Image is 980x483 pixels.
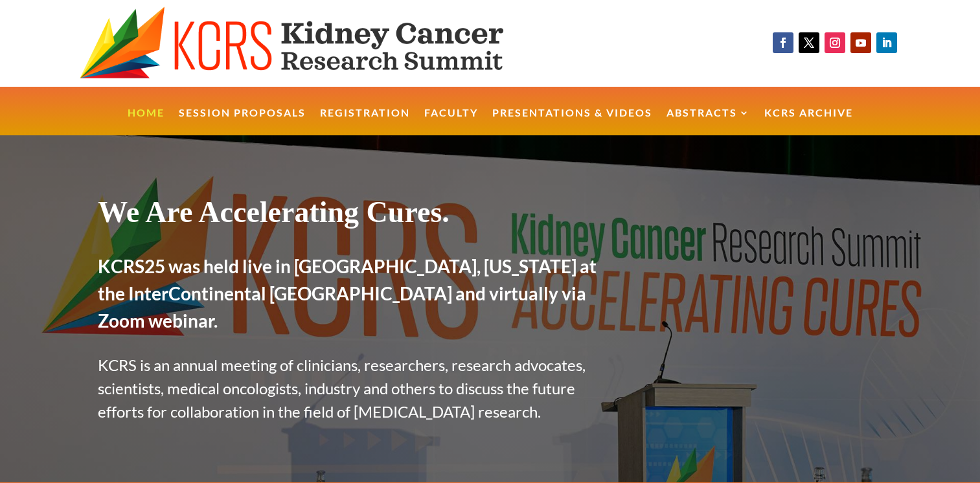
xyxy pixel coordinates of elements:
a: Home [128,108,165,136]
a: Follow on Facebook [773,32,793,53]
h2: KCRS25 was held live in [GEOGRAPHIC_DATA], [US_STATE] at the InterContinental [GEOGRAPHIC_DATA] a... [98,253,606,341]
a: Registration [320,108,410,136]
p: KCRS is an annual meeting of clinicians, researchers, research advocates, scientists, medical onc... [98,354,606,423]
a: Follow on Instagram [825,32,845,53]
a: KCRS Archive [764,108,853,136]
h1: We Are Accelerating Cures. [98,194,606,236]
a: Session Proposals [179,108,306,136]
a: Follow on X [799,32,819,53]
a: Faculty [424,108,478,136]
a: Follow on LinkedIn [876,32,897,53]
a: Presentations & Videos [492,108,652,136]
img: KCRS generic logo wide [80,6,556,80]
a: Abstracts [667,108,750,136]
a: Follow on Youtube [850,32,871,53]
